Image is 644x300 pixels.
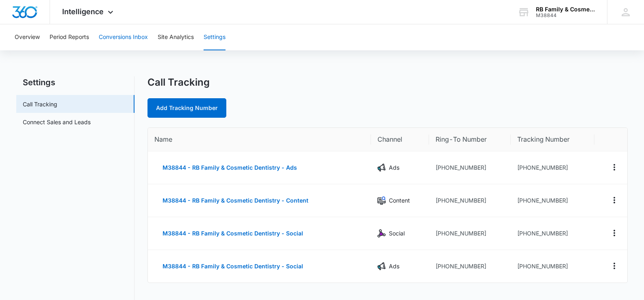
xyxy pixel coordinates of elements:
[389,229,405,238] p: Social
[511,128,594,151] th: Tracking Number
[147,98,226,118] a: Add Tracking Number
[15,24,40,50] button: Overview
[389,262,399,271] p: Ads
[377,164,386,172] img: Ads
[511,217,594,250] td: [PHONE_NUMBER]
[204,24,226,50] button: Settings
[389,163,399,172] p: Ads
[154,191,317,210] button: M38844 - RB Family & Cosmetic Dentistry - Content
[158,24,194,50] button: Site Analytics
[377,229,386,237] img: Social
[148,128,371,151] th: Name
[608,161,621,174] button: Actions
[377,262,386,270] img: Ads
[147,76,210,88] h1: Call Tracking
[62,7,104,16] span: Intelligence
[50,24,89,50] button: Period Reports
[154,224,311,243] button: M38844 - RB Family & Cosmetic Dentistry - Social
[608,194,621,207] button: Actions
[608,227,621,240] button: Actions
[154,158,305,177] button: M38844 - RB Family & Cosmetic Dentistry - Ads
[154,257,311,276] button: M38844 - RB Family & Cosmetic Dentistry - Social
[511,151,594,184] td: [PHONE_NUMBER]
[377,196,386,205] img: Content
[511,184,594,217] td: [PHONE_NUMBER]
[429,184,511,217] td: [PHONE_NUMBER]
[536,6,595,13] div: account name
[99,24,148,50] button: Conversions Inbox
[16,76,134,88] h2: Settings
[511,250,594,283] td: [PHONE_NUMBER]
[389,196,410,205] p: Content
[371,128,429,151] th: Channel
[429,250,511,283] td: [PHONE_NUMBER]
[608,259,621,272] button: Actions
[23,100,57,108] a: Call Tracking
[429,128,511,151] th: Ring-To Number
[429,151,511,184] td: [PHONE_NUMBER]
[536,13,595,18] div: account id
[23,118,91,126] a: Connect Sales and Leads
[429,217,511,250] td: [PHONE_NUMBER]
